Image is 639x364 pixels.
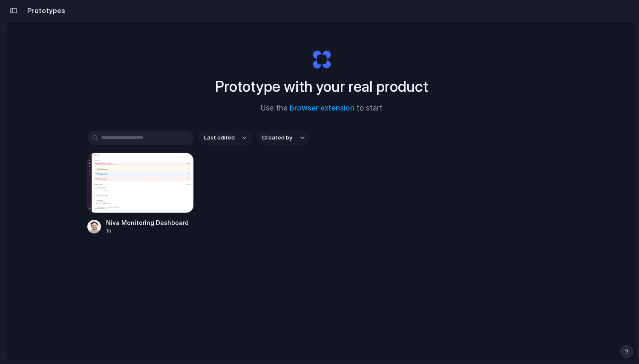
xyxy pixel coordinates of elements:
h2: Prototypes [24,6,65,16]
button: Last edited [199,131,252,145]
div: 1h [106,227,189,235]
button: Created by [257,131,310,145]
span: Use the to start [261,103,383,114]
a: browser extension [290,104,354,112]
div: Niva Monitoring Dashboard [106,218,189,227]
a: Niva Monitoring DashboardNiva Monitoring Dashboard1h [87,153,194,235]
h1: Prototype with your real product [215,75,428,98]
span: Created by [262,134,292,142]
span: Last edited [204,134,235,142]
